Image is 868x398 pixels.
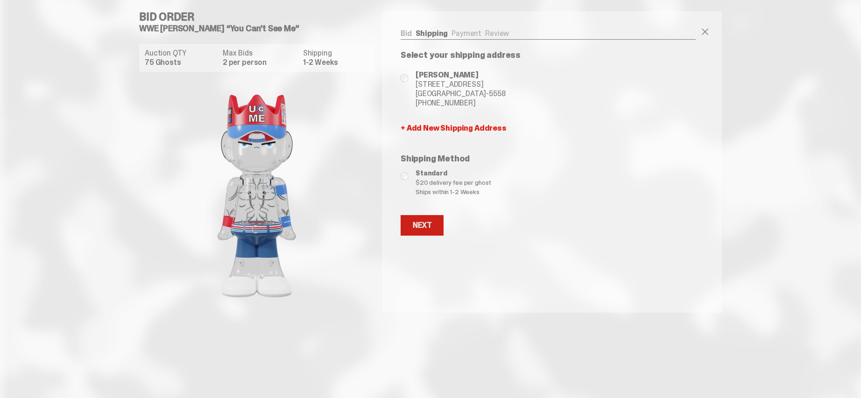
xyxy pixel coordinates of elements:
[401,215,444,236] button: Next
[413,222,431,229] div: Next
[452,28,481,38] a: Payment
[416,187,696,196] span: Ships within 1-2 Weeks
[416,28,448,38] a: Shipping
[416,168,696,178] span: Standard
[163,79,350,313] img: product image
[145,49,217,57] dt: Auction QTY
[145,59,217,66] dd: 75 Ghosts
[139,24,382,33] h5: WWE [PERSON_NAME] “You Can't See Me”
[223,59,297,66] dd: 2 per person
[416,98,505,108] span: [PHONE_NUMBER]
[303,59,369,66] dd: 1-2 Weeks
[416,89,505,98] span: [GEOGRAPHIC_DATA]-5558
[401,154,696,163] p: Shipping Method
[223,49,297,57] dt: Max Bids
[416,70,505,80] span: [PERSON_NAME]
[139,11,382,22] h4: Bid Order
[401,51,696,59] p: Select your shipping address
[401,28,412,38] a: Bid
[416,178,696,187] span: $20 delivery fee per ghost
[416,80,505,89] span: [STREET_ADDRESS]
[401,125,696,132] a: + Add New Shipping Address
[303,49,369,57] dt: Shipping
